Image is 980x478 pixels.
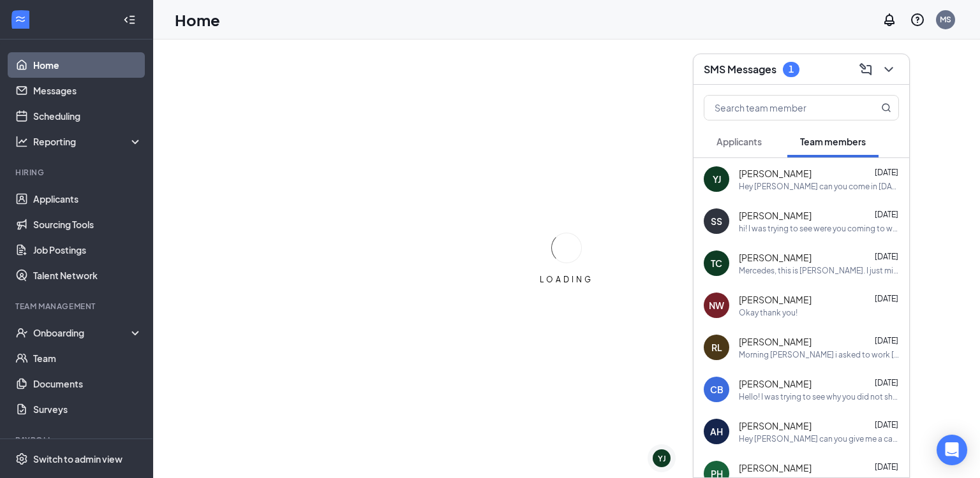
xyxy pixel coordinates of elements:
span: [DATE] [875,420,898,430]
svg: ChevronDown [881,62,896,77]
svg: Settings [15,453,28,465]
span: [PERSON_NAME] [739,461,812,474]
button: ComposeMessage [856,59,876,80]
button: ChevronDown [879,59,899,80]
span: [DATE] [875,294,898,303]
a: Applicants [33,186,142,212]
a: Messages [33,78,142,103]
div: AH [710,425,723,438]
div: Switch to admin view [33,453,122,465]
a: Documents [33,371,142,396]
h1: Home [175,9,220,31]
input: Search team member [704,96,856,120]
div: 1 [789,64,794,75]
div: Hiring [15,167,140,178]
div: NW [709,299,724,312]
span: [PERSON_NAME] [739,251,812,264]
div: Reporting [33,135,143,148]
div: Payroll [15,435,140,445]
div: Mercedes, this is [PERSON_NAME]. I just missed you at the restaurant or I would've told you in pe... [739,265,899,276]
h3: SMS Messages [704,62,776,76]
span: Applicants [716,136,762,147]
svg: UserCheck [15,326,28,339]
div: YJ [658,453,666,464]
svg: MagnifyingGlass [881,103,891,113]
div: Open Intercom Messenger [937,435,967,465]
div: LOADING [535,274,598,285]
svg: Analysis [15,135,28,148]
svg: ComposeMessage [858,62,873,77]
a: Surveys [33,396,142,422]
div: Morning [PERSON_NAME] i asked to work [DATE] 5 - 10 but you already work 11:30 to 5 so come for t... [739,349,899,360]
div: Hey [PERSON_NAME] can you come in [DATE] 5 to close [739,181,899,192]
span: [DATE] [875,168,898,177]
div: RL [711,341,722,354]
span: [PERSON_NAME] [739,167,812,180]
div: SS [711,215,722,228]
div: hi! I was trying to see were you coming to work [DATE]? [739,223,899,234]
div: Onboarding [33,326,131,339]
div: Hey [PERSON_NAME] can you give me a call at the store please [739,433,899,444]
div: YJ [713,173,721,185]
span: [DATE] [875,336,898,345]
span: [DATE] [875,462,898,472]
div: Okay thank you! [739,307,798,318]
span: [PERSON_NAME] [739,335,812,348]
svg: QuestionInfo [910,12,925,27]
span: [PERSON_NAME] [739,419,812,432]
a: Sourcing Tools [33,212,142,237]
svg: Collapse [123,13,136,26]
span: [PERSON_NAME] [739,293,812,306]
span: [DATE] [875,378,898,387]
span: [PERSON_NAME] [739,377,812,390]
div: CB [710,383,724,396]
span: [PERSON_NAME] [739,209,812,222]
a: Team [33,345,142,371]
svg: WorkstreamLogo [14,13,27,25]
div: MS [940,14,951,25]
span: Team members [800,136,866,147]
div: Hello! I was trying to see why you did not show up [DATE] for your shift? [739,391,899,402]
div: Team Management [15,301,140,312]
a: Job Postings [33,237,142,263]
div: TC [711,257,722,270]
span: [DATE] [875,210,898,219]
span: [DATE] [875,252,898,261]
a: Home [33,52,142,78]
a: Talent Network [33,263,142,288]
a: Scheduling [33,103,142,129]
svg: Notifications [882,12,897,27]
